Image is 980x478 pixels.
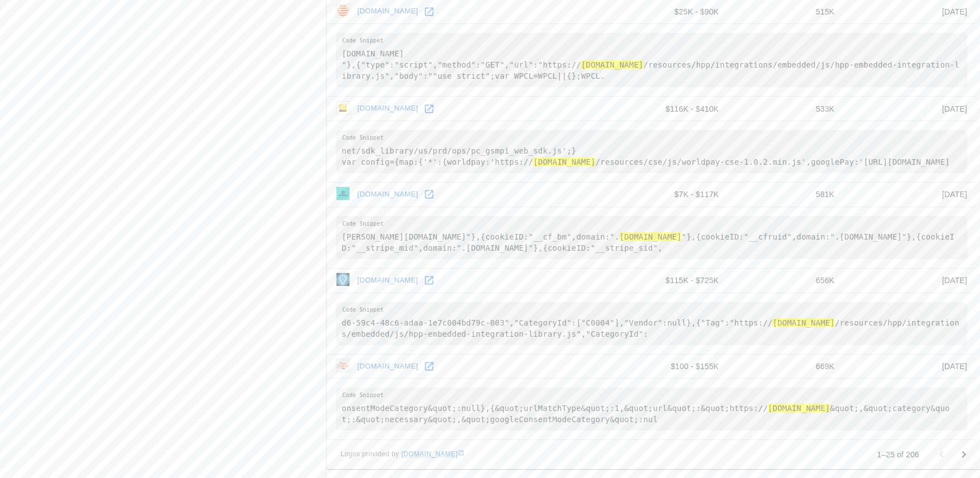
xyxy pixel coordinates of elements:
hl: [DOMAIN_NAME] [533,157,595,166]
img: nikon.com.au icon [336,101,350,115]
td: 581K [728,183,843,207]
a: [DOMAIN_NAME] [354,3,421,20]
a: Open hivehome.com in new window [421,3,438,20]
hl: [DOMAIN_NAME] [619,232,682,241]
td: $100 - $155K [605,354,728,379]
a: Open nikon.com.au in new window [421,101,438,117]
td: 656K [728,268,843,293]
a: [DOMAIN_NAME] [354,272,421,289]
p: 1–25 of 206 [877,449,919,460]
hl: [DOMAIN_NAME] [772,318,835,327]
img: petscorner.co.uk icon [336,358,350,372]
a: [DOMAIN_NAME] [354,186,421,203]
span: Logos provided by [340,449,464,460]
img: demelza.org.uk icon [336,187,350,200]
td: [DATE] [843,268,976,293]
a: Open petscorner.co.uk in new window [421,358,438,375]
pre: net/sdk_library/us/prd/ops/pc_gsmpi_web_sdk.js';} var config={map:{'*':{worldpay:'https:// /resou... [336,130,967,173]
td: 533K [728,97,843,121]
td: $115K - $725K [605,268,728,293]
a: [DOMAIN_NAME] [354,100,421,117]
a: Open demelza.org.uk in new window [421,186,438,203]
a: [DOMAIN_NAME] [354,358,421,375]
a: Open trabalhosfeitos.com in new window [421,272,438,289]
hl: [DOMAIN_NAME] [768,404,830,413]
pre: onsentModeCategory&quot;:null},{&quot;urlMatchType&quot;:1,&quot;url&quot;:&quot;https:// &quot;,... [336,388,967,431]
pre: [PERSON_NAME][DOMAIN_NAME]"},{cookieID:"__cf_bm",domain:". "},{cookieID:"__cfruid",domain:".[DOMA... [336,216,967,259]
img: trabalhosfeitos.com icon [336,273,350,286]
td: $7K - $117K [605,183,728,207]
img: hivehome.com icon [336,4,350,18]
td: [DATE] [843,97,976,121]
pre: [DOMAIN_NAME] "},{"type":"script","method":"GET","url":"https:// /resources/hpp/integrations/embe... [336,33,967,87]
a: [DOMAIN_NAME] [401,450,464,458]
td: [DATE] [843,354,976,379]
hl: [DOMAIN_NAME] [581,60,643,69]
td: [DATE] [843,183,976,207]
button: Go to next page [953,443,975,466]
pre: d6-59c4-48c6-adaa-1e7c004bd79c-003","CategoryId":["C0004"],"Vendor":null},{"Tag":"https:// /resou... [336,302,967,345]
td: $116K - $410K [605,97,728,121]
td: 669K [728,354,843,379]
